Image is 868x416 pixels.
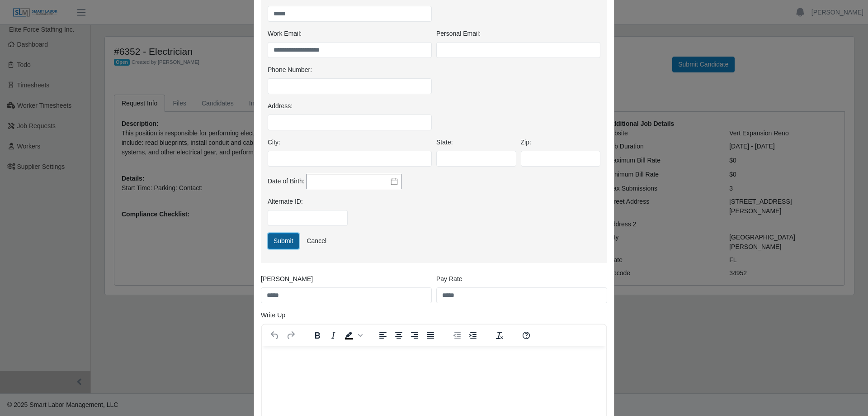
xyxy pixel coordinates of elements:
[436,29,481,38] label: Personal Email:
[268,65,312,75] label: Phone Number:
[261,274,313,284] label: [PERSON_NAME]
[261,311,285,320] label: Write Up
[267,329,283,342] button: Undo
[423,329,438,342] button: Justify
[407,329,422,342] button: Align right
[465,329,481,342] button: Increase indent
[268,197,303,206] label: Alternate ID:
[325,329,341,342] button: Italic
[268,101,292,111] label: Address:
[268,233,299,249] button: Submit
[449,329,465,342] button: Decrease indent
[436,138,453,147] label: State:
[283,329,298,342] button: Redo
[375,329,391,342] button: Align left
[521,138,531,147] label: Zip:
[492,329,507,342] button: Clear formatting
[268,138,280,147] label: City:
[341,329,364,342] div: Background color Black
[519,329,534,342] button: Help
[391,329,406,342] button: Align center
[436,274,462,284] label: Pay Rate
[268,29,302,38] label: Work Email:
[268,177,305,186] label: Date of Birth:
[301,233,332,249] a: Cancel
[310,329,325,342] button: Bold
